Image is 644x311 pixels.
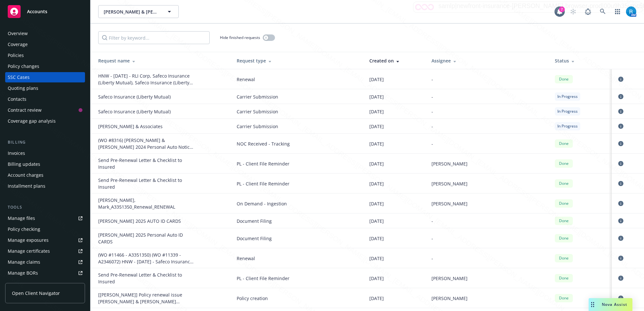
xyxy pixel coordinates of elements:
div: - [431,123,545,130]
span: In Progress [557,94,578,99]
a: SSC Cases [5,72,85,82]
a: circleInformation [617,294,625,302]
a: Coverage [5,39,85,50]
div: Manage BORs [8,268,38,278]
span: Nova Assist [602,302,627,307]
img: photo [626,6,636,17]
div: Coverage [8,39,28,50]
input: Filter by keyword... [98,31,210,44]
div: Overview [8,28,28,39]
span: PL - Client File Reminder [237,275,359,282]
div: Hachigian, Mark 2025 Personal Auto ID CARDS [98,231,195,245]
span: PL - Client File Reminder [237,180,359,187]
span: [DATE] [369,200,384,207]
a: circleInformation [617,108,625,115]
a: Manage BORs [5,268,85,278]
span: In Progress [557,108,578,114]
a: Report a Bug [582,5,594,18]
a: Invoices [5,148,85,158]
div: Billing [5,139,85,146]
div: Assignee [431,57,545,64]
a: circleInformation [617,200,625,207]
div: Manage claims [8,257,40,267]
a: Billing updates [5,159,85,169]
span: [DATE] [369,123,384,130]
a: Policy changes [5,61,85,71]
div: Safeco Insurance (Liberty Mutual) [98,93,195,100]
div: Contract review [8,105,42,115]
div: Policy changes [8,61,39,71]
a: circleInformation [617,234,625,242]
div: (WO #8316) Hachigian, Mark & Monique 2024 Personal Auto Notice of Cancellation eff 05-23-25 [98,137,195,150]
span: Done [557,141,570,146]
div: Manage certificates [8,246,50,256]
div: - [431,255,545,262]
a: Contacts [5,94,85,104]
div: Safeco Insurance (Liberty Mutual) [98,108,195,115]
span: Hide finished requests [220,35,260,40]
div: Status [555,57,607,64]
span: [DATE] [369,235,384,242]
span: Done [557,275,570,281]
span: Done [557,181,570,186]
div: Drag to move [589,298,597,311]
span: Done [557,255,570,261]
span: [DATE] [369,275,384,282]
a: circleInformation [617,93,625,100]
a: Accounts [5,3,85,21]
a: circleInformation [617,75,625,83]
a: Manage claims [5,257,85,267]
span: [PERSON_NAME] [431,200,468,207]
div: (WO #11466 - A3351350) (WO #11339 - A2346072) HNW - 04/24/25 - Safeco Insurance (Liberty Mutual),... [98,251,195,265]
div: Installment plans [8,181,45,191]
a: Manage certificates [5,246,85,256]
div: Hachigian, Mark_A3351350_Renewal_RENEWAL [98,197,195,210]
span: [PERSON_NAME] [431,295,468,302]
span: Done [557,218,570,224]
div: Tools [5,204,85,211]
a: Switch app [611,5,624,18]
div: Billing updates [8,159,40,169]
div: HNW - 10/08/25 - RLI Corp, Safeco Insurance (Liberty Mutual), Safeco Insurance (Liberty Mutual) -... [98,72,195,86]
span: [PERSON_NAME] [431,160,468,167]
span: Accounts [27,9,47,14]
a: Start snowing [567,5,580,18]
span: [PERSON_NAME] & [PERSON_NAME] [104,8,159,15]
span: [DATE] [369,180,384,187]
a: Manage files [5,213,85,223]
div: Send Pre-Renewal Letter & Checklist to Insured [98,271,195,285]
button: [PERSON_NAME] & [PERSON_NAME] [98,5,179,18]
div: Invoices [8,148,25,158]
span: Done [557,235,570,241]
a: Quoting plans [5,83,85,93]
a: circleInformation [617,254,625,262]
a: Search [596,5,609,18]
a: Contract review [5,105,85,115]
span: On Demand - Ingestion [237,200,359,207]
span: Done [557,76,570,82]
span: [DATE] [369,255,384,262]
span: Policy creation [237,295,359,302]
span: Document Filing [237,235,359,242]
span: [PERSON_NAME] [431,180,468,187]
div: [IVANS] Policy renewal issue MARK HACHIGIAN & MONIQUE HACHIGIAN_OA4100810 [98,291,195,305]
span: Carrier Submission [237,108,359,115]
div: Request type [237,57,359,64]
div: Coverage gap analysis [8,116,56,126]
div: J.E. Brown & Associates [98,123,195,130]
div: - [431,93,545,100]
div: Created on [369,57,421,64]
span: Done [557,295,570,301]
span: Carrier Submission [237,123,359,130]
span: Carrier Submission [237,93,359,100]
a: Coverage gap analysis [5,116,85,126]
span: [DATE] [369,76,384,83]
a: circleInformation [617,217,625,225]
a: Overview [5,28,85,39]
div: Quoting plans [8,83,38,93]
span: [DATE] [369,93,384,100]
span: Done [557,201,570,206]
a: Policies [5,50,85,61]
span: Document Filing [237,218,359,224]
div: Send Pre-Renewal Letter & Checklist to Insured [98,177,195,190]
